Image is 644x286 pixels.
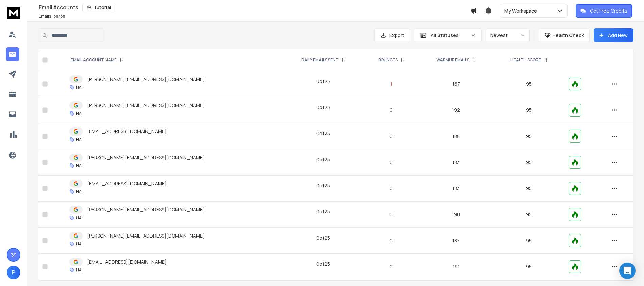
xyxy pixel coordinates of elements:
[368,185,415,192] p: 0
[87,232,205,239] p: [PERSON_NAME][EMAIL_ADDRESS][DOMAIN_NAME]
[368,237,415,244] p: 0
[87,206,205,213] p: [PERSON_NAME][EMAIL_ADDRESS][DOMAIN_NAME]
[374,28,410,42] button: Export
[368,107,415,114] p: 0
[76,267,83,273] p: HAI
[368,133,415,140] p: 0
[419,228,494,254] td: 187
[87,128,167,135] p: [EMAIL_ADDRESS][DOMAIN_NAME]
[316,156,330,163] div: 0 of 25
[368,211,415,218] p: 0
[576,4,632,18] button: Get Free Credits
[316,234,330,241] div: 0 of 25
[494,228,565,254] td: 95
[76,215,83,221] p: HAI
[316,104,330,111] div: 0 of 25
[590,7,627,14] p: Get Free Credits
[87,102,205,109] p: [PERSON_NAME][EMAIL_ADDRESS][DOMAIN_NAME]
[316,182,330,189] div: 0 of 25
[7,266,20,279] button: P
[316,130,330,137] div: 0 of 25
[419,97,494,123] td: 192
[82,3,115,12] button: Tutorial
[539,28,590,42] button: Health Check
[419,123,494,149] td: 188
[76,111,83,116] p: HAI
[594,28,633,42] button: Add New
[316,261,330,267] div: 0 of 25
[486,28,530,42] button: Newest
[619,263,636,279] div: Open Intercom Messenger
[87,259,167,265] p: [EMAIL_ADDRESS][DOMAIN_NAME]
[552,32,584,39] p: Health Check
[301,57,339,63] p: DAILY EMAILS SENT
[76,85,83,90] p: HAI
[419,254,494,280] td: 191
[510,57,541,63] p: HEALTH SCORE
[316,78,330,85] div: 0 of 25
[53,13,65,19] span: 30 / 30
[436,57,469,63] p: WARMUP EMAILS
[76,137,83,142] p: HAI
[368,81,415,87] p: 1
[504,7,540,14] p: My Workspace
[378,57,398,63] p: BOUNCES
[494,254,565,280] td: 95
[419,176,494,202] td: 183
[494,176,565,202] td: 95
[368,263,415,270] p: 0
[71,57,123,63] div: EMAIL ACCOUNT NAME
[419,149,494,176] td: 183
[76,189,83,195] p: HAI
[87,76,205,83] p: [PERSON_NAME][EMAIL_ADDRESS][DOMAIN_NAME]
[431,32,468,39] p: All Statuses
[87,154,205,161] p: [PERSON_NAME][EMAIL_ADDRESS][DOMAIN_NAME]
[419,202,494,228] td: 190
[419,71,494,97] td: 167
[494,202,565,228] td: 95
[76,241,83,247] p: HAI
[316,208,330,215] div: 0 of 25
[87,180,167,187] p: [EMAIL_ADDRESS][DOMAIN_NAME]
[368,159,415,166] p: 0
[494,123,565,149] td: 95
[494,97,565,123] td: 95
[494,149,565,176] td: 95
[39,3,470,12] div: Email Accounts
[39,14,65,19] p: Emails :
[76,163,83,168] p: HAI
[494,71,565,97] td: 95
